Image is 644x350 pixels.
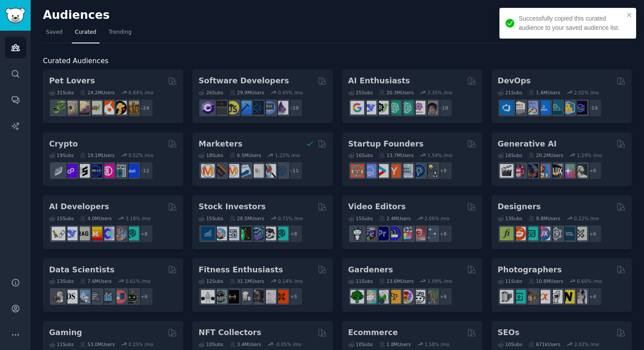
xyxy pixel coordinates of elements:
span: Curated [75,29,96,36]
span: Saved [46,29,63,36]
div: Successfully copied this curated audience to your saved audience list. [519,14,624,32]
span: Curated Audiences [43,56,108,67]
span: Trending [109,29,131,36]
button: close [626,11,633,18]
img: GummySearch logo [5,8,25,23]
a: Trending [106,25,134,43]
a: Curated [72,25,99,43]
h2: Audiences [43,8,561,22]
a: Saved [43,25,66,43]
